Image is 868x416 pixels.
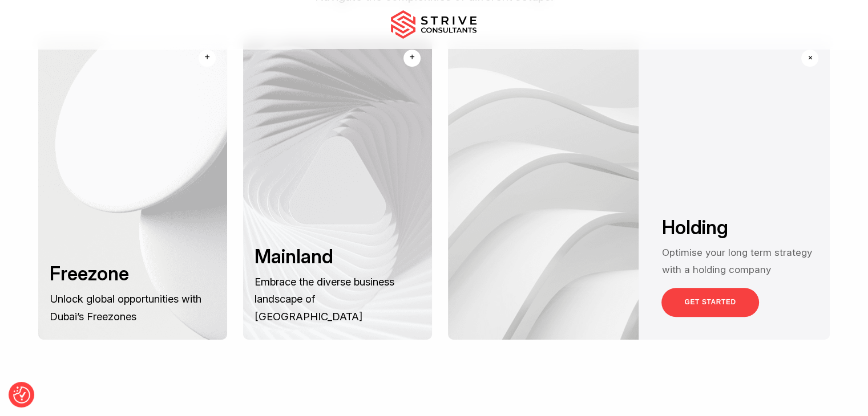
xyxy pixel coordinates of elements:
h3: Freezone [50,262,209,286]
a: GET STARTED [661,288,758,317]
p: Unlock global opportunities with Dubai’s Freezones [50,290,209,324]
div: + [409,50,414,64]
img: main-logo.svg [391,10,477,39]
div: + [204,50,209,64]
p: Optimise your long term strategy with a holding company [661,244,814,279]
h3: Mainland [255,245,414,269]
button: Consent Preferences [13,386,30,403]
img: Revisit consent button [13,386,30,403]
div: + [804,51,817,64]
p: Embrace the diverse business landscape of [GEOGRAPHIC_DATA] [255,273,414,325]
h3: Holding [661,216,814,240]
